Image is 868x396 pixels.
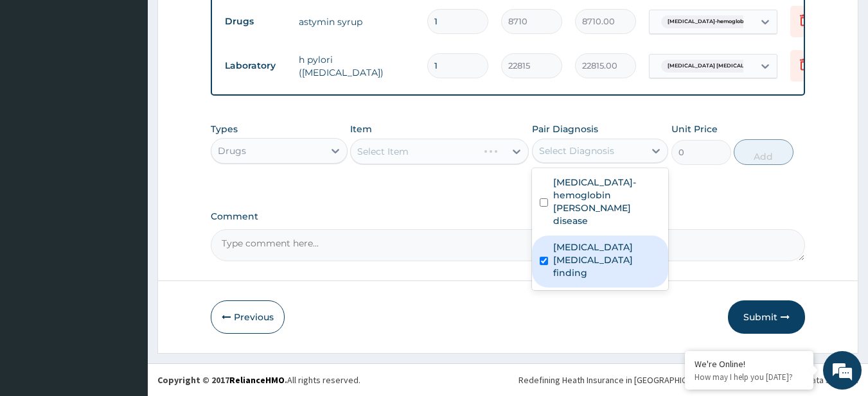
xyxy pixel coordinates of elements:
img: d_794563401_company_1708531726252_794563401 [24,64,52,96]
label: Pair Diagnosis [532,123,598,135]
td: h pylori ([MEDICAL_DATA]) [292,47,421,85]
footer: All rights reserved. [148,363,868,396]
label: Item [350,123,372,135]
a: RelianceHMO [229,374,285,386]
label: Types [211,124,238,135]
button: Previous [211,300,285,334]
span: [MEDICAL_DATA] [MEDICAL_DATA] findin... [661,60,790,73]
div: We're Online! [695,358,804,370]
div: Drugs [218,144,246,157]
button: Add [734,139,793,165]
strong: Copyright © 2017 . [157,374,287,386]
label: Comment [211,211,806,222]
div: Redefining Heath Insurance in [GEOGRAPHIC_DATA] using Telemedicine and Data Science! [518,374,858,386]
label: [MEDICAL_DATA]-hemoglobin [PERSON_NAME] disease [553,176,661,227]
textarea: Type your message and hit 'Enter' [6,261,245,306]
div: Select Diagnosis [539,144,614,157]
label: Unit Price [671,123,718,135]
td: Drugs [218,10,292,33]
div: Minimize live chat window [211,6,242,37]
div: Chat with us now [67,72,216,89]
td: Laboratory [218,54,292,78]
span: We're online! [75,117,177,246]
button: Submit [728,300,805,334]
td: astymin syrup [292,9,421,35]
label: [MEDICAL_DATA] [MEDICAL_DATA] finding [553,241,661,279]
p: How may I help you today? [695,372,804,383]
span: [MEDICAL_DATA]-hemoglobin [PERSON_NAME] ... [661,15,806,28]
